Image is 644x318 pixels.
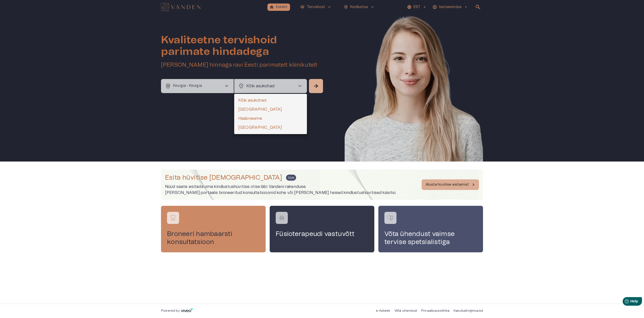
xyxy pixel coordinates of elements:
iframe: Help widget launcher [605,295,644,309]
li: Haabneeme [234,114,307,123]
li: Kõik asukohad [234,96,307,105]
li: [GEOGRAPHIC_DATA] [234,105,307,114]
li: [GEOGRAPHIC_DATA] [234,123,307,132]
